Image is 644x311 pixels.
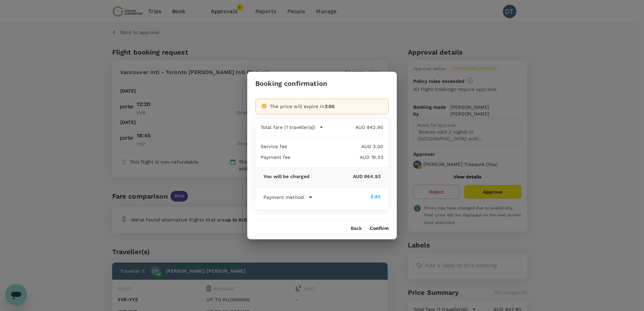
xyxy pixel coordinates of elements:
button: Back [351,226,362,231]
p: AUD 19.03 [291,154,383,161]
button: Confirm [370,226,389,231]
p: Service fee [261,143,287,150]
p: Payment method [263,194,304,201]
p: You will be charged [263,173,310,180]
button: Total fare (1 traveller(s)) [261,124,323,131]
p: AUD 3.00 [287,143,383,150]
p: AUD 842.90 [323,124,383,131]
div: The price will expire in [270,103,383,110]
h3: Booking confirmation [255,80,327,88]
p: Payment fee [261,154,291,161]
p: AUD 864.93 [310,173,381,180]
p: Total fare (1 traveller(s)) [261,124,315,131]
div: Edit [371,193,381,200]
span: 2:05 [325,104,335,109]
